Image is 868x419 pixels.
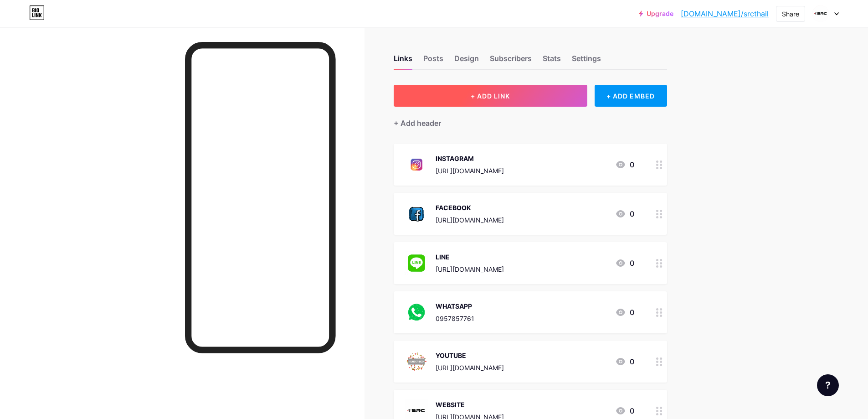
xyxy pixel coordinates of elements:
[436,264,504,274] div: [URL][DOMAIN_NAME]
[405,300,428,324] img: WHATSAPP
[681,8,769,19] a: [DOMAIN_NAME]/srcthail
[490,53,532,69] div: Subscribers
[423,53,443,69] div: Posts
[572,53,601,69] div: Settings
[394,118,441,129] div: + Add header
[639,10,673,17] a: Upgrade
[615,258,634,269] div: 0
[405,202,428,226] img: FACEBOOK
[615,405,634,416] div: 0
[436,215,504,225] div: [URL][DOMAIN_NAME]
[454,53,479,69] div: Design
[436,314,474,323] div: 0957857761
[782,9,799,19] div: Share
[615,208,634,219] div: 0
[405,350,428,373] img: YOUTUBE
[394,85,587,107] button: + ADD LINK
[436,363,504,372] div: [URL][DOMAIN_NAME]
[436,301,474,311] div: WHATSAPP
[436,166,504,176] div: [URL][DOMAIN_NAME]
[405,251,428,275] img: LINE
[615,356,634,367] div: 0
[595,85,667,107] div: + ADD EMBED
[812,5,829,22] img: SRCTHAILAND OFFICIAL
[394,53,412,69] div: Links
[543,53,561,69] div: Stats
[436,154,504,163] div: INSTAGRAM
[615,159,634,170] div: 0
[405,153,428,176] img: INSTAGRAM
[436,351,504,360] div: YOUTUBE
[436,203,504,212] div: FACEBOOK
[471,92,510,100] span: + ADD LINK
[436,400,504,409] div: WEBSITE
[615,307,634,318] div: 0
[436,252,504,262] div: LINE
